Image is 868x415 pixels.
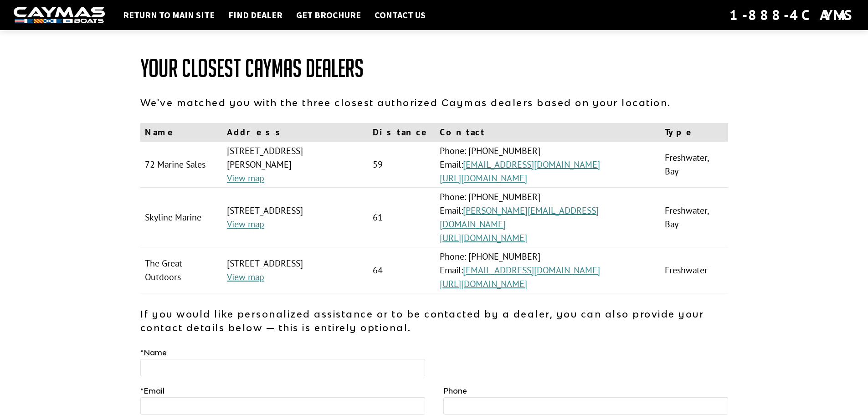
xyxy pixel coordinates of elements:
[368,247,435,293] td: 64
[118,9,219,21] a: Return to main site
[729,5,854,25] div: 1-888-4CAYMAS
[368,123,435,142] th: Distance
[660,188,728,247] td: Freshwater, Bay
[227,172,264,184] a: View map
[368,188,435,247] td: 61
[222,188,368,247] td: [STREET_ADDRESS]
[222,142,368,188] td: [STREET_ADDRESS][PERSON_NAME]
[660,123,728,142] th: Type
[440,278,527,290] a: [URL][DOMAIN_NAME]
[140,247,223,293] td: The Great Outdoors
[443,385,467,396] label: Phone
[435,142,660,188] td: Phone: [PHONE_NUMBER] Email:
[222,123,368,142] th: Address
[140,188,223,247] td: Skyline Marine
[435,123,660,142] th: Contact
[440,172,527,184] a: [URL][DOMAIN_NAME]
[14,7,105,24] img: white-logo-c9c8dbefe5ff5ceceb0f0178aa75bf4bb51f6bca0971e226c86eb53dfe498488.png
[463,159,600,170] a: [EMAIL_ADDRESS][DOMAIN_NAME]
[440,205,599,230] a: [PERSON_NAME][EMAIL_ADDRESS][DOMAIN_NAME]
[463,264,600,276] a: [EMAIL_ADDRESS][DOMAIN_NAME]
[140,347,167,358] label: Name
[224,9,287,21] a: Find Dealer
[435,188,660,247] td: Phone: [PHONE_NUMBER] Email:
[660,247,728,293] td: Freshwater
[140,123,223,142] th: Name
[370,9,430,21] a: Contact Us
[222,247,368,293] td: [STREET_ADDRESS]
[660,142,728,188] td: Freshwater, Bay
[140,55,728,82] h1: Your Closest Caymas Dealers
[140,96,728,109] p: We've matched you with the three closest authorized Caymas dealers based on your location.
[227,218,264,230] a: View map
[292,9,365,21] a: Get Brochure
[140,307,728,334] p: If you would like personalized assistance or to be contacted by a dealer, you can also provide yo...
[140,385,164,396] label: Email
[440,232,527,244] a: [URL][DOMAIN_NAME]
[368,142,435,188] td: 59
[140,142,223,188] td: 72 Marine Sales
[227,271,264,283] a: View map
[435,247,660,293] td: Phone: [PHONE_NUMBER] Email:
